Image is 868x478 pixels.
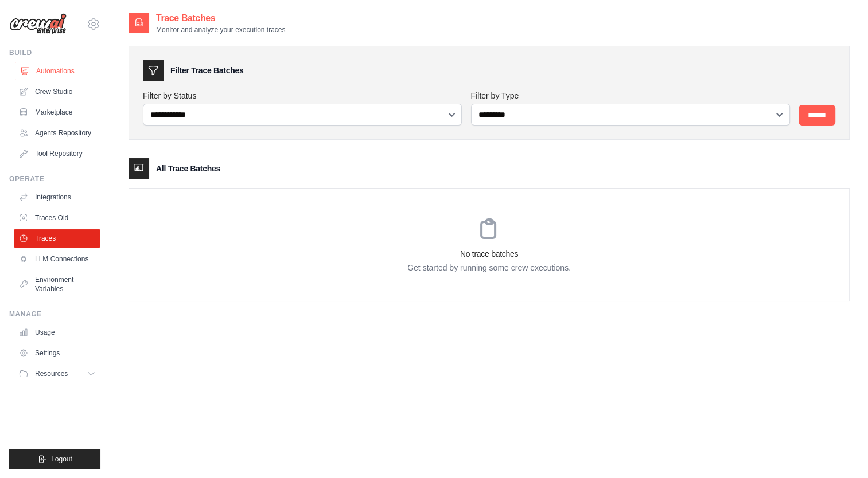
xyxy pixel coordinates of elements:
[156,163,220,174] h3: All Trace Batches
[9,449,100,469] button: Logout
[129,262,849,273] p: Get started by running some crew executions.
[14,250,100,268] a: LLM Connections
[14,103,100,122] a: Marketplace
[143,90,462,101] label: Filter by Status
[14,229,100,248] a: Traces
[14,124,100,142] a: Agents Repository
[14,83,100,101] a: Crew Studio
[14,188,100,206] a: Integrations
[9,309,100,319] div: Manage
[15,62,102,80] a: Automations
[14,344,100,362] a: Settings
[51,455,72,464] span: Logout
[9,13,67,35] img: Logo
[129,248,849,260] h3: No trace batches
[9,48,100,57] div: Build
[35,369,68,378] span: Resources
[14,144,100,163] a: Tool Repository
[471,90,790,101] label: Filter by Type
[170,65,243,76] h3: Filter Trace Batches
[14,209,100,227] a: Traces Old
[9,174,100,183] div: Operate
[14,271,100,298] a: Environment Variables
[156,25,285,34] p: Monitor and analyze your execution traces
[14,323,100,342] a: Usage
[14,365,100,383] button: Resources
[156,11,285,25] h2: Trace Batches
